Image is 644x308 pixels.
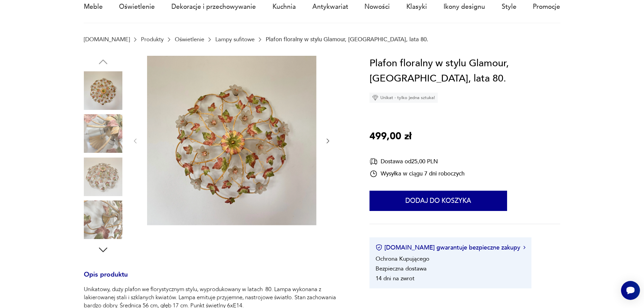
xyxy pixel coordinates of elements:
img: Zdjęcie produktu Plafon floralny w stylu Glamour, Niemcy, lata 80. [84,158,122,196]
h3: Opis produktu [84,272,350,286]
h1: Plafon floralny w stylu Glamour, [GEOGRAPHIC_DATA], lata 80. [369,56,560,87]
img: Zdjęcie produktu Plafon floralny w stylu Glamour, Niemcy, lata 80. [84,71,122,110]
img: Zdjęcie produktu Plafon floralny w stylu Glamour, Niemcy, lata 80. [84,200,122,239]
img: Zdjęcie produktu Plafon floralny w stylu Glamour, Niemcy, lata 80. [147,56,316,225]
img: Zdjęcie produktu Plafon floralny w stylu Glamour, Niemcy, lata 80. [84,114,122,153]
div: Unikat - tylko jedna sztuka! [369,93,438,103]
p: 499,00 zł [369,129,411,144]
img: Ikona strzałki w prawo [523,246,525,249]
a: Produkty [141,36,164,43]
li: Ochrona Kupującego [376,255,429,263]
p: Plafon floralny w stylu Glamour, [GEOGRAPHIC_DATA], lata 80. [266,36,428,43]
a: [DOMAIN_NAME] [84,36,130,43]
a: Lampy sufitowe [215,36,255,43]
div: Wysyłka w ciągu 7 dni roboczych [369,170,464,178]
img: Ikona diamentu [372,95,378,101]
a: Oświetlenie [175,36,204,43]
button: [DOMAIN_NAME] gwarantuje bezpieczne zakupy [376,243,525,252]
iframe: Smartsupp widget button [621,281,640,300]
li: 14 dni na zwrot [376,275,414,282]
div: Dostawa od 25,00 PLN [369,157,464,166]
button: Dodaj do koszyka [369,191,507,211]
img: Ikona dostawy [369,157,378,166]
li: Bezpieczna dostawa [376,265,427,273]
img: Ikona certyfikatu [376,244,382,251]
